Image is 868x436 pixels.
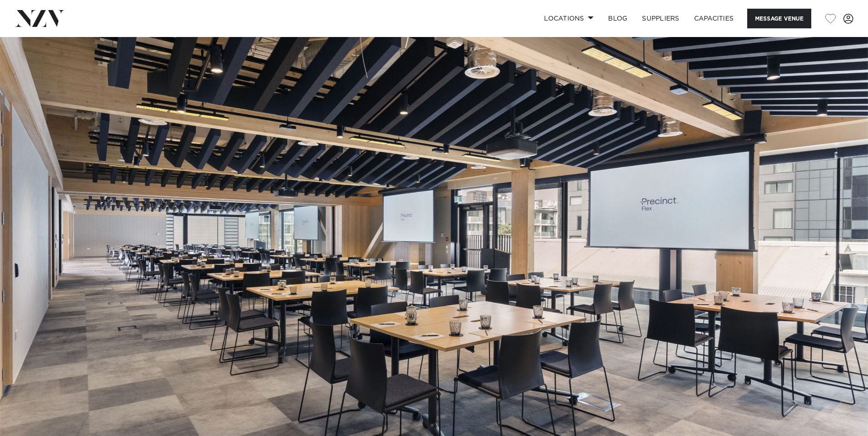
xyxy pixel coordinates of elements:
[687,9,741,28] a: Capacities
[601,9,635,28] a: BLOG
[635,9,686,28] a: SUPPLIERS
[15,10,65,27] img: nzv-logo.png
[747,9,811,28] button: Message Venue
[537,9,601,28] a: Locations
